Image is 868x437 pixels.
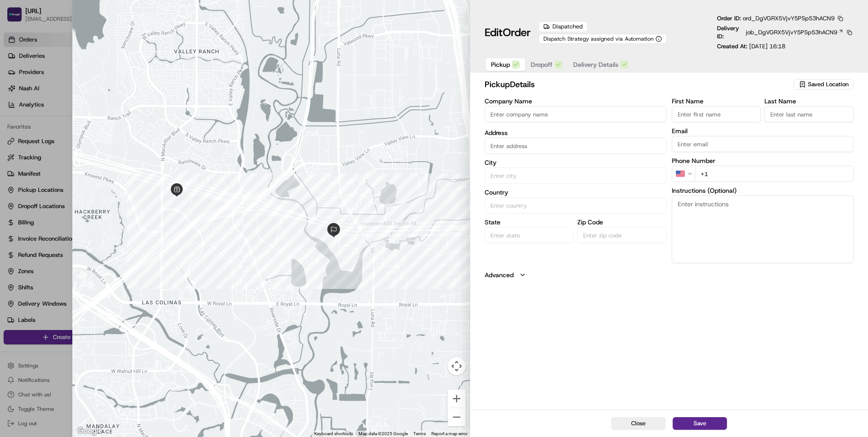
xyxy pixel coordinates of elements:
[485,227,574,243] input: Enter state
[577,227,666,243] input: Enter zip code
[485,25,531,40] h1: Edit
[808,80,849,88] span: Saved Location
[31,86,148,95] div: Start new chat
[76,132,84,139] div: 💻
[9,36,165,51] p: Welcome 👋
[485,189,666,195] label: Country
[672,106,761,122] input: Enter first name
[485,270,854,279] button: Advanced
[485,138,666,154] input: 7750 N MacArthur Blvd Suite 195, Irving, TX 75063, USA
[448,408,466,426] button: Zoom out
[9,132,16,139] div: 📗
[448,357,466,375] button: Map camera controls
[611,417,665,430] button: Close
[485,197,666,214] input: Enter country
[485,106,666,122] input: Enter company name
[503,25,531,40] span: Order
[672,128,854,134] label: Email
[531,60,552,69] span: Dropoff
[75,425,104,437] a: Open this area in Google Maps (opens a new window)
[64,153,109,160] a: Powered byPylon
[448,390,466,408] button: Zoom in
[9,9,27,27] img: Nash
[73,127,149,144] a: 💻API Documentation
[672,187,854,194] label: Instructions (Optional)
[573,60,618,69] span: Delivery Details
[673,417,727,430] button: Save
[413,431,426,436] a: Terms
[746,28,837,37] span: job_DgVGRX5VjvY5PSp53hACN9
[538,21,588,32] div: Dispatched
[538,34,667,44] button: Dispatch Strategy assigned via Automation
[75,425,104,437] img: Google
[491,60,510,69] span: Pickup
[5,127,73,144] a: 📗Knowledge Base
[543,35,654,42] span: Dispatch Strategy assigned via Automation
[485,130,666,136] label: Address
[90,153,109,160] span: Pylon
[314,431,353,437] button: Keyboard shortcuts
[743,14,835,22] span: ord_DgVGRX5VjvY5PSp53hACN9
[485,98,666,104] label: Company Name
[746,28,844,37] a: job_DgVGRX5VjvY5PSp53hACN9
[764,98,854,104] label: Last Name
[577,219,666,225] label: Zip Code
[85,131,145,140] span: API Documentation
[485,270,514,279] label: Advanced
[672,136,854,152] input: Enter email
[485,78,792,91] h2: pickup Details
[672,98,761,104] label: First Name
[717,42,785,51] p: Created At:
[31,95,114,102] div: We're available if you need us!
[18,131,69,140] span: Knowledge Base
[485,219,574,225] label: State
[749,42,785,50] span: [DATE] 16:18
[24,58,149,68] input: Clear
[485,167,666,184] input: Enter city
[695,166,854,182] input: Enter phone number
[764,106,854,122] input: Enter last name
[359,431,408,436] span: Map data ©2025 Google
[154,89,165,100] button: Start new chat
[717,14,835,23] p: Order ID:
[431,431,467,436] a: Report a map error
[485,159,666,166] label: City
[9,86,25,102] img: 1736555255976-a54dd68f-1ca7-489b-9aae-adbdc363a1c4
[717,24,854,41] div: Delivery ID:
[672,158,854,164] label: Phone Number
[794,78,854,91] button: Saved Location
